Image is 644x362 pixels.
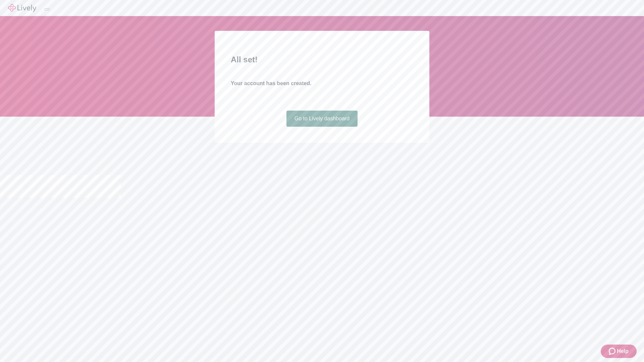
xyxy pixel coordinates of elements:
[231,79,413,87] h4: Your account has been created.
[44,8,50,10] button: Log out
[231,54,413,66] h2: All set!
[617,347,629,355] span: Help
[8,4,36,12] img: Lively
[601,345,637,358] button: Zendesk support iconHelp
[609,347,617,355] svg: Zendesk support icon
[286,111,358,127] a: Go to Lively dashboard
